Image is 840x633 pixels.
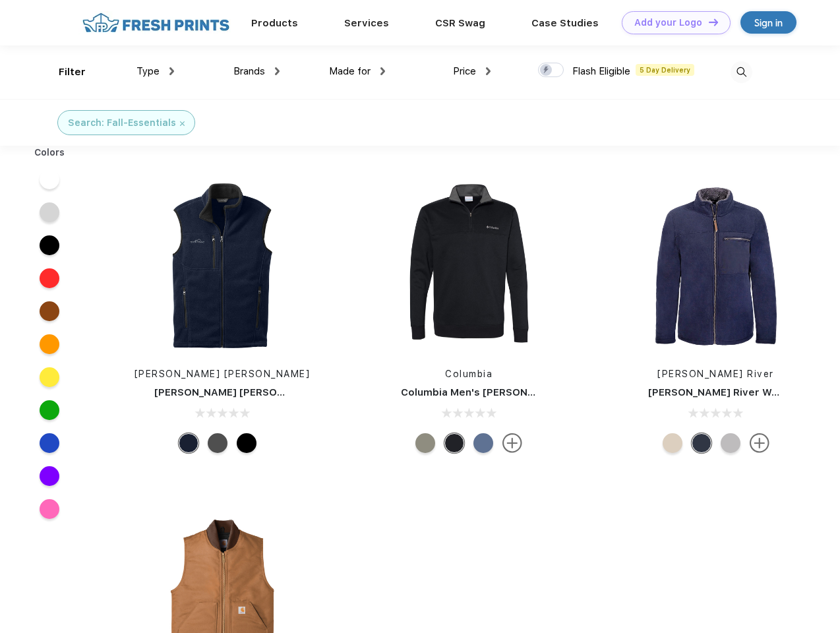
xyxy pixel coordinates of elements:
[401,386,703,398] a: Columbia Men's [PERSON_NAME] Mountain Half-Zip Sweater
[154,386,385,398] a: [PERSON_NAME] [PERSON_NAME] Fleece Vest
[634,17,702,28] div: Add your Logo
[657,369,774,379] a: [PERSON_NAME] River
[740,11,796,34] a: Sign in
[59,65,86,80] div: Filter
[275,67,280,75] img: dropdown.png
[709,18,718,26] img: DT
[415,433,435,453] div: Stone Green Heather
[380,67,385,75] img: dropdown.png
[692,433,711,453] div: Navy
[135,369,311,379] a: [PERSON_NAME] [PERSON_NAME]
[750,433,769,453] img: more.svg
[502,433,522,453] img: more.svg
[251,17,298,29] a: Products
[24,146,75,160] div: Colors
[381,179,556,354] img: func=resize&h=266
[731,61,752,83] img: desktop_search.svg
[68,116,176,130] div: Search: Fall-Essentials
[628,179,804,354] img: func=resize&h=266
[135,179,310,354] img: func=resize&h=266
[453,65,476,77] span: Price
[136,65,160,77] span: Type
[445,369,493,379] a: Columbia
[208,433,227,453] div: Grey Steel
[721,433,740,453] div: Light-Grey
[169,67,174,75] img: dropdown.png
[754,15,783,30] div: Sign in
[78,11,233,34] img: fo%20logo%202.webp
[572,65,630,77] span: Flash Eligible
[180,121,185,126] img: filter_cancel.svg
[444,433,464,453] div: Black
[179,433,198,453] div: River Blue Navy
[636,64,694,76] span: 5 Day Delivery
[473,433,493,453] div: Carbon Heather
[486,67,491,75] img: dropdown.png
[233,65,265,77] span: Brands
[237,433,256,453] div: Black
[663,433,682,453] div: Sand
[329,65,371,77] span: Made for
